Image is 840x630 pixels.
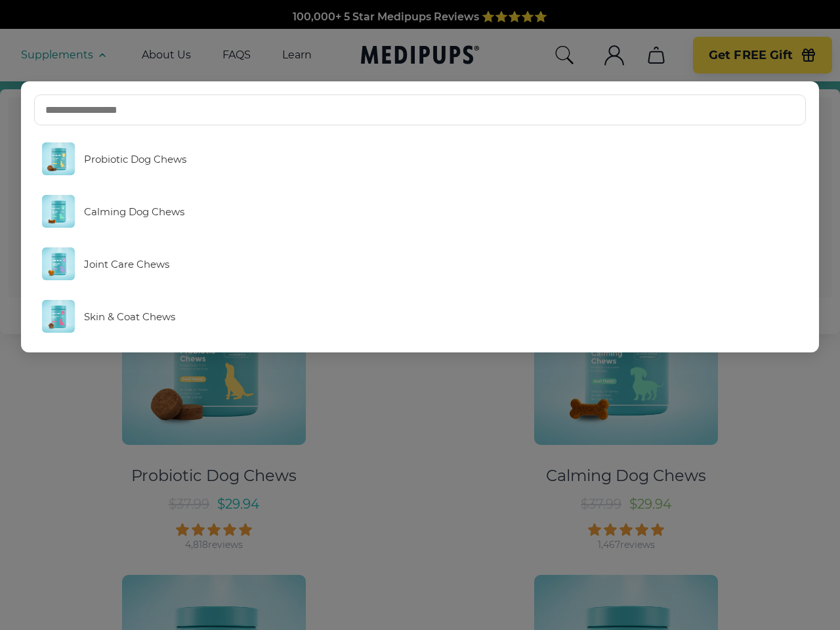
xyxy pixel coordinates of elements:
span: Probiotic Dog Chews [84,153,186,165]
img: Probiotic Dog Chews [42,142,75,175]
img: Joint Care Chews [42,247,75,280]
a: Skin & Coat Chews [34,293,806,339]
a: Joint Care Chews [34,241,806,287]
img: Calming Dog Chews [42,195,75,228]
span: Skin & Coat Chews [84,310,175,323]
a: Calming Dog Chews [34,188,806,234]
span: Calming Dog Chews [84,205,184,218]
a: Probiotic Dog Chews [34,136,806,182]
span: Joint Care Chews [84,258,169,270]
img: Skin & Coat Chews [42,300,75,333]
